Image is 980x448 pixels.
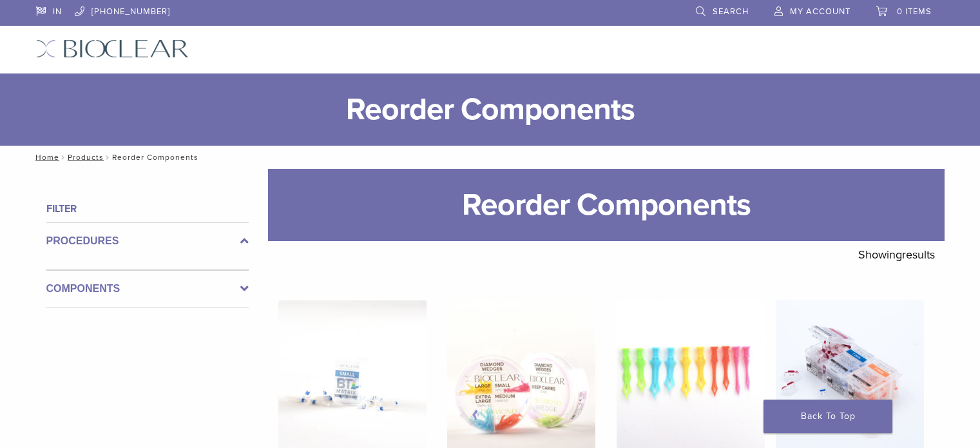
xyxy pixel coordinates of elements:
a: Products [68,153,104,162]
label: Components [46,281,249,297]
label: Procedures [46,233,249,249]
span: / [104,154,112,161]
span: 0 items [897,6,932,17]
p: Showing results [858,241,935,268]
img: Bioclear [36,39,189,58]
span: Search [713,6,749,17]
nav: Reorder Components [26,146,954,169]
a: Back To Top [764,400,892,433]
a: Home [32,153,59,162]
span: / [59,154,68,161]
h1: Reorder Components [268,169,945,241]
h4: Filter [46,201,249,217]
span: My Account [790,6,850,17]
